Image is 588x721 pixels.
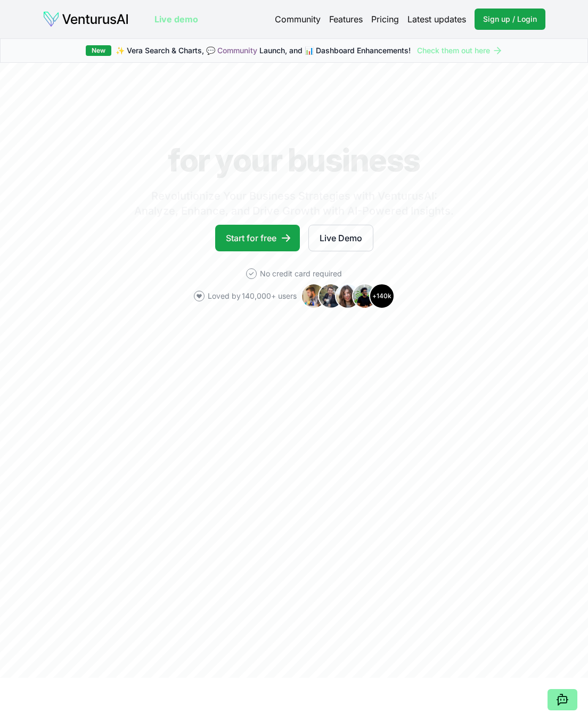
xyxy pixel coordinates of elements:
a: Features [329,13,363,26]
span: Sign up / Login [483,14,537,24]
img: Avatar 4 [352,283,378,309]
img: Avatar 2 [318,283,344,309]
a: Community [275,13,321,26]
img: logo [43,11,129,28]
a: Check them out here [417,45,503,56]
a: Start for free [215,225,300,251]
a: Latest updates [407,13,466,26]
div: New [86,45,111,56]
a: Sign up / Login [475,9,545,30]
a: Pricing [371,13,399,26]
a: Live demo [154,13,198,26]
a: Community [217,46,257,55]
img: Avatar 1 [301,283,326,309]
img: Avatar 3 [335,283,361,309]
span: ✨ Vera Search & Charts, 💬 Launch, and 📊 Dashboard Enhancements! [116,45,411,56]
a: Live Demo [308,225,373,251]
